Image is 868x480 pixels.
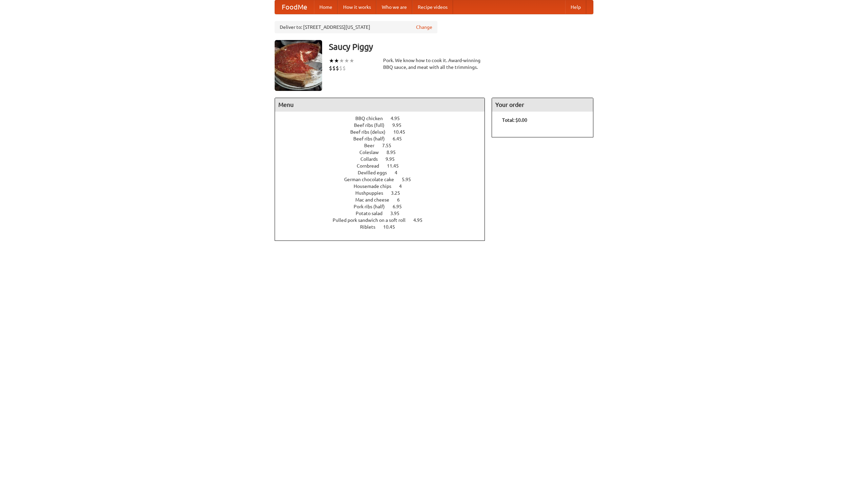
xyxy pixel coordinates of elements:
span: 5.95 [402,177,418,182]
a: How it works [338,0,376,14]
span: 4.95 [413,217,429,223]
span: 10.45 [393,129,412,135]
li: ★ [329,57,334,64]
li: $ [332,64,336,72]
span: 6 [397,197,407,203]
img: angular.jpg [275,40,322,91]
a: Housemade chips 4 [354,184,414,189]
span: 6.45 [393,136,409,141]
li: ★ [344,57,349,64]
span: Housemade chips [354,184,398,189]
span: 8.95 [387,150,402,155]
span: 11.45 [387,163,406,169]
span: Beef ribs (half) [353,136,392,141]
span: German chocolate cake [344,177,401,182]
a: Who we are [376,0,412,14]
li: ★ [349,57,354,64]
h3: Saucy Piggy [329,40,593,54]
span: 3.25 [391,190,407,196]
span: Pork ribs (half) [354,204,392,209]
li: $ [339,64,342,72]
a: Coleslaw 8.95 [359,150,408,155]
a: FoodMe [275,0,314,14]
span: Devilled eggs [358,170,394,175]
span: Beef ribs (delux) [350,129,392,135]
span: 4.95 [391,116,407,121]
a: Home [314,0,338,14]
span: Mac and cheese [355,197,396,203]
a: Beef ribs (full) 9.95 [354,122,414,128]
a: Beer 7.55 [364,143,404,148]
span: Pulled pork sandwich on a soft roll [333,217,412,223]
span: Coleslaw [359,150,386,155]
a: Potato salad 3.95 [356,211,412,216]
a: Beef ribs (half) 6.45 [353,136,414,141]
a: Mac and cheese 6 [355,197,412,203]
span: Hushpuppies [355,190,390,196]
span: 6.95 [393,204,409,209]
span: Riblets [360,224,382,230]
span: Cornbread [357,163,386,169]
a: Help [565,0,586,14]
div: Pork. We know how to cook it. Award-winning BBQ sauce, and meat with all the trimmings. [383,57,485,71]
span: 10.45 [383,224,402,230]
h4: Menu [275,98,485,112]
span: 3.95 [390,211,406,216]
li: $ [329,64,332,72]
li: ★ [339,57,344,64]
span: Beef ribs (full) [354,122,391,128]
span: 9.95 [392,122,408,128]
a: Beef ribs (delux) 10.45 [350,129,418,135]
a: BBQ chicken 4.95 [355,116,412,121]
a: Pork ribs (half) 6.95 [354,204,414,209]
a: Hushpuppies 3.25 [355,190,413,196]
div: Deliver to: [STREET_ADDRESS][US_STATE] [275,21,437,33]
a: Devilled eggs 4 [358,170,410,175]
h4: Your order [492,98,593,112]
a: Pulled pork sandwich on a soft roll 4.95 [333,217,435,223]
li: ★ [334,57,339,64]
a: Change [416,24,432,31]
a: German chocolate cake 5.95 [344,177,423,182]
a: Collards 9.95 [360,156,407,162]
span: BBQ chicken [355,116,390,121]
a: Cornbread 11.45 [357,163,411,169]
span: Beer [364,143,381,148]
span: Collards [360,156,384,162]
span: 4 [399,184,409,189]
span: 7.55 [382,143,398,148]
a: Riblets 10.45 [360,224,408,230]
span: 9.95 [386,156,401,162]
span: Potato salad [356,211,389,216]
b: Total: $0.00 [502,117,527,123]
span: 4 [395,170,404,175]
a: Recipe videos [412,0,453,14]
li: $ [336,64,339,72]
li: $ [342,64,346,72]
